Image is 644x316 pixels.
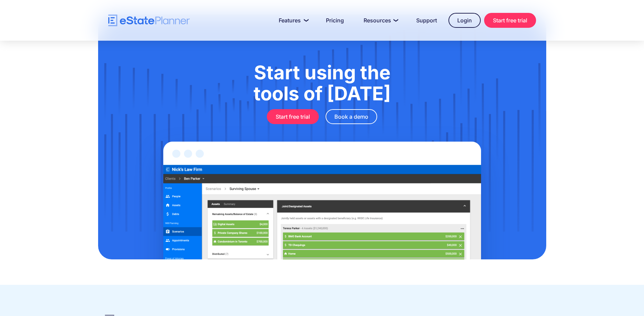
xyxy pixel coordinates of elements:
[267,109,319,124] a: Start free trial
[271,14,314,27] a: Features
[408,14,445,27] a: Support
[108,15,190,26] a: home
[318,14,352,27] a: Pricing
[326,109,377,124] a: Book a demo
[448,13,481,28] a: Login
[484,13,536,28] a: Start free trial
[355,14,405,27] a: Resources
[132,62,512,104] h1: Start using the tools of [DATE]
